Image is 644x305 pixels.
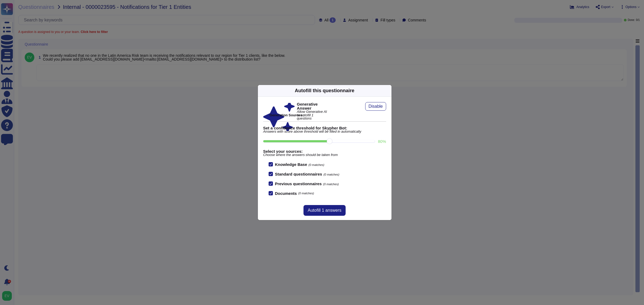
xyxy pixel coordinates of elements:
b: Generative Answer [297,102,328,110]
span: (0 matches) [309,163,324,166]
button: Disable [365,102,386,111]
label: 80 % [378,139,386,143]
b: Set a confidence threshold for Skypher Bot: [263,126,386,130]
button: Autofill 1 answers [303,205,346,216]
span: (0 matches) [298,192,314,195]
b: Previous questionnaires [275,181,322,186]
span: Allow Generative AI to autofill 1 questions [297,110,328,120]
b: Documents [275,191,297,195]
b: Standard questionnaires [275,172,322,176]
b: Select your sources: [263,149,386,153]
span: Answers with score above threshold will be filled in automatically [263,130,386,133]
span: Choose where the answers should be taken from [263,153,386,157]
span: (0 matches) [323,173,339,176]
span: Autofill 1 answers [308,208,341,213]
b: Knowledge Base [275,162,307,167]
span: Disable [368,104,383,109]
div: Autofill this questionnaire [295,87,354,94]
span: (0 matches) [323,183,339,186]
b: Generation Sources : [270,113,304,117]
